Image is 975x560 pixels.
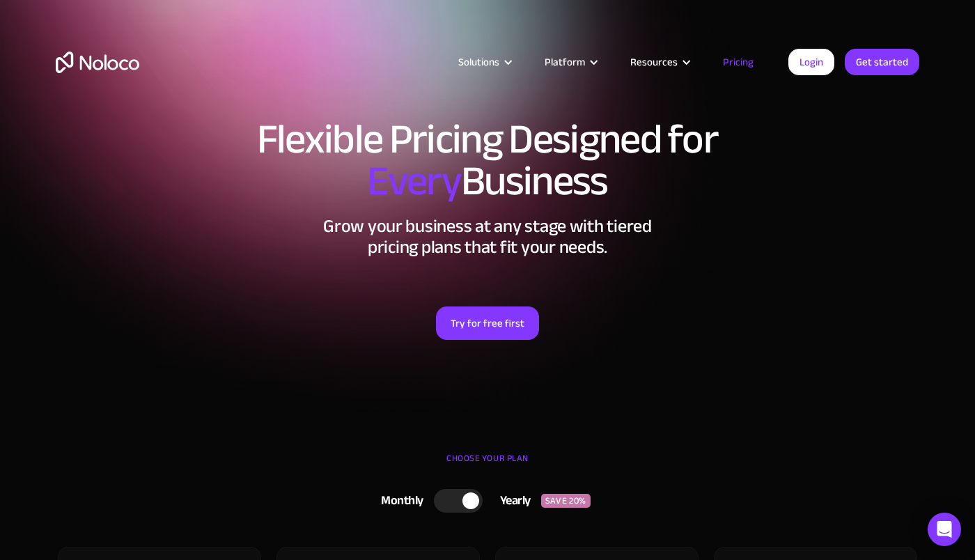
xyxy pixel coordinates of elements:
div: Open Intercom Messenger [928,513,961,546]
div: Resources [613,53,705,71]
div: Yearly [483,490,541,511]
a: Pricing [705,53,771,71]
a: home [56,52,139,73]
div: Platform [545,53,585,71]
a: Get started [845,49,919,75]
div: Solutions [458,53,499,71]
h1: Flexible Pricing Designed for Business [56,118,919,202]
div: Resources [630,53,678,71]
div: Monthly [364,490,434,511]
div: SAVE 20% [541,494,591,508]
span: Every [367,142,461,220]
h2: Grow your business at any stage with tiered pricing plans that fit your needs. [56,216,919,258]
div: CHOOSE YOUR PLAN [56,448,919,483]
a: Login [788,49,834,75]
a: Try for free first [436,306,539,340]
div: Solutions [441,53,527,71]
div: Platform [527,53,613,71]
